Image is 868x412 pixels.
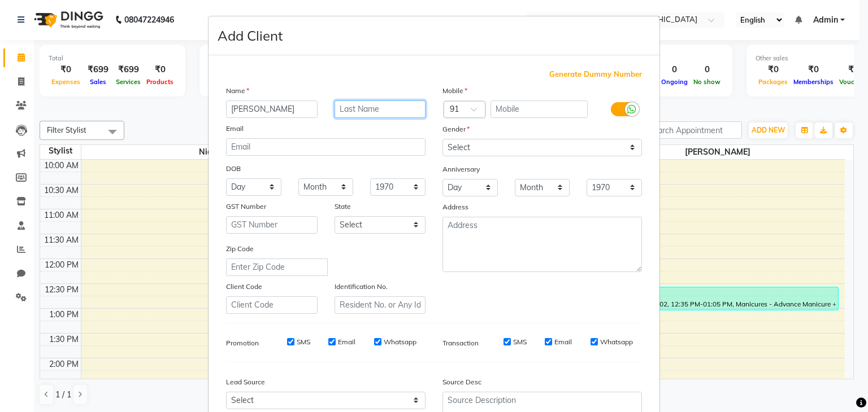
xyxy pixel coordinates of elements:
[442,164,480,174] label: Anniversary
[226,296,318,314] input: Client Code
[442,338,479,348] label: Transaction
[554,337,572,347] label: Email
[600,337,633,347] label: Whatsapp
[297,337,310,347] label: SMS
[226,377,265,387] label: Lead Source
[226,216,318,234] input: GST Number
[226,258,328,276] input: Enter Zip Code
[226,338,259,348] label: Promotion
[226,201,266,212] label: GST Number
[442,124,470,134] label: Gender
[335,201,351,212] label: State
[335,100,426,118] input: Last Name
[513,337,527,347] label: SMS
[226,124,244,134] label: Email
[335,296,426,314] input: Resident No. or Any Id
[491,100,588,118] input: Mobile
[226,282,262,292] label: Client Code
[226,100,318,118] input: First Name
[338,337,355,347] label: Email
[218,25,283,46] h4: Add Client
[442,377,481,387] label: Source Desc
[442,86,467,96] label: Mobile
[335,282,388,292] label: Identification No.
[226,86,249,96] label: Name
[442,202,468,212] label: Address
[226,244,254,254] label: Zip Code
[384,337,416,347] label: Whatsapp
[226,138,426,156] input: Email
[549,69,642,80] span: Generate Dummy Number
[226,164,241,174] label: DOB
